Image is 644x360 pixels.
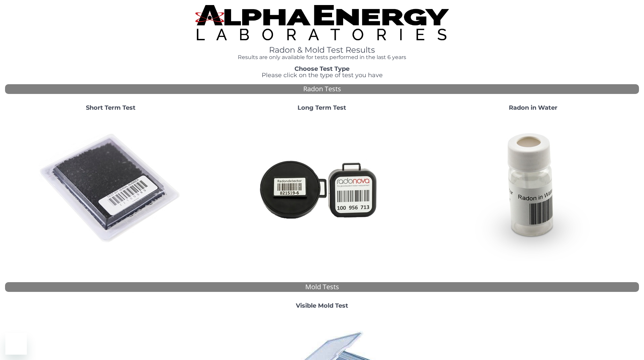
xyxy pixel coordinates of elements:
span: Please click on the type of test you have [262,71,383,79]
strong: Choose Test Type [294,65,350,72]
iframe: Button to launch messaging window [5,333,27,355]
div: Mold Tests [5,282,639,292]
img: TightCrop.jpg [195,5,449,40]
img: Radtrak2vsRadtrak3.jpg [250,116,394,261]
strong: Long Term Test [298,104,346,111]
strong: Short Term Test [86,104,136,111]
strong: Visible Mold Test [296,302,348,309]
img: ShortTerm.jpg [39,116,183,261]
h1: Radon & Mold Test Results [195,46,449,54]
strong: Radon in Water [509,104,557,111]
img: RadoninWater.jpg [461,116,605,261]
h4: Results are only available for tests performed in the last 6 years [195,54,449,60]
div: Radon Tests [5,84,639,94]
